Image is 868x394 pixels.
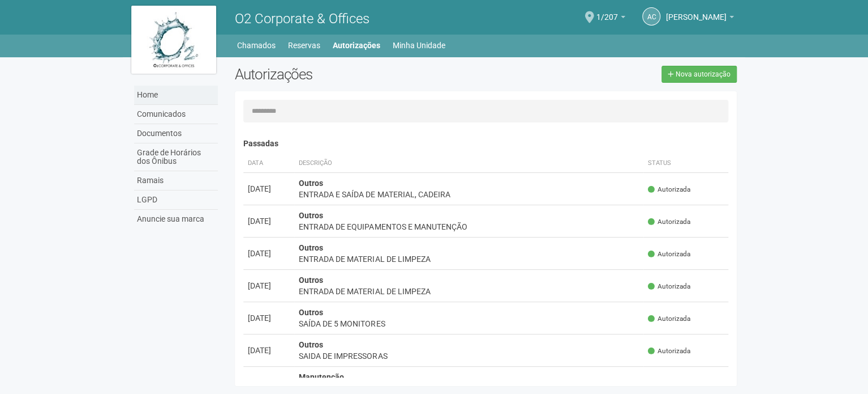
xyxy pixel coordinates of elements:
span: Autorizada [648,217,690,227]
div: [DATE] [248,312,290,324]
h4: Passadas [243,139,728,148]
div: [DATE] [248,345,290,356]
div: ENTRADA DE MATERIAL DE LIMPEZA [299,253,639,265]
div: ENTRADA DE MATERIAL DE LIMPEZA [299,286,639,297]
strong: Outros [299,276,323,285]
a: Autorizações [333,37,380,53]
a: Documentos [134,124,218,143]
a: Anuncie sua marca [134,210,218,228]
div: SAÍDA DE 5 MONITORES [299,318,639,329]
div: [DATE] [248,377,290,388]
div: SAIDA DE IMPRESSORAS [299,350,639,362]
div: [DATE] [248,248,290,259]
strong: Outros [299,179,323,188]
a: 1/207 [596,14,625,23]
a: Ramais [134,171,218,190]
div: ENTRADA E SAÍDA DE MATERIAL, CADEIRA [299,189,639,200]
strong: Outros [299,243,323,252]
a: Reservas [288,37,320,53]
strong: Outros [299,340,323,349]
div: [DATE] [248,183,290,194]
a: [PERSON_NAME] [666,14,734,23]
span: 1/207 [596,2,618,22]
h2: Autorizações [235,66,477,83]
th: Status [643,154,728,173]
span: Autorizada [648,185,690,194]
a: Grade de Horários dos Ônibus [134,143,218,171]
th: Descrição [294,154,643,173]
a: Home [134,86,218,105]
a: Chamados [237,37,276,53]
strong: Outros [299,308,323,317]
a: Comunicados [134,105,218,124]
div: [DATE] [248,215,290,227]
a: Minha Unidade [393,37,445,53]
span: Autorizada [648,346,690,356]
div: [DATE] [248,280,290,291]
th: Data [243,154,294,173]
strong: Outros [299,211,323,220]
span: Autorizada [648,282,690,291]
a: Nova autorização [661,66,737,83]
a: LGPD [134,190,218,210]
a: AC [642,7,660,26]
span: Autorizada [648,249,690,259]
span: Autorizada [648,314,690,324]
strong: Manutenção [299,372,344,382]
img: logo.jpg [131,6,216,74]
span: O2 Corporate & Offices [235,11,369,27]
span: Andréa Cunha [666,2,727,22]
span: Nova autorização [676,70,731,78]
div: ENTRADA DE EQUIPAMENTOS E MANUTENÇÃO [299,221,639,232]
